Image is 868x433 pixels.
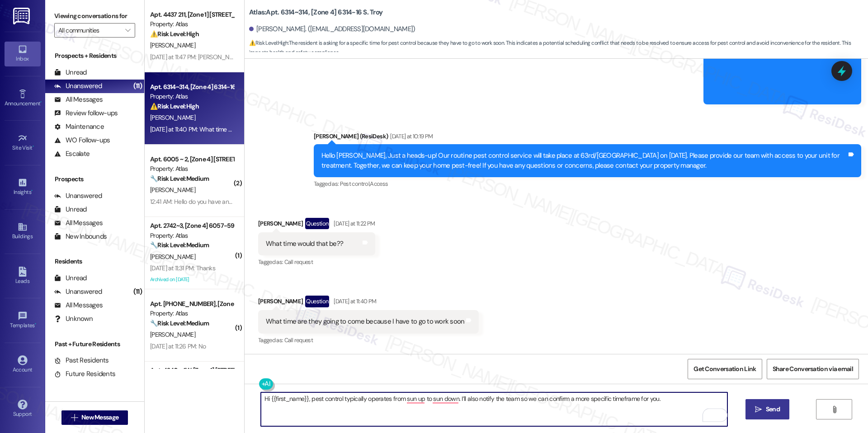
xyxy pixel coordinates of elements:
[125,27,130,34] i: 
[150,342,206,350] div: [DATE] at 11:26 PM: No
[45,51,144,61] div: Prospects + Residents
[54,314,93,324] div: Unknown
[150,319,209,327] strong: 🔧 Risk Level: Medium
[331,297,376,306] div: [DATE] at 11:40 PM
[54,136,110,145] div: WO Follow-ups
[150,309,234,318] div: Property: Atlas
[331,219,375,228] div: [DATE] at 11:22 PM
[711,30,847,98] iframe: Download https://res.cloudinary.com/residesk/image/upload/v1757518826/user-uploads/9341-175751882...
[370,180,388,188] span: Access
[5,42,41,66] a: Inbox
[5,308,41,333] a: Templates •
[40,99,42,105] span: •
[249,24,415,34] div: [PERSON_NAME]. ([EMAIL_ADDRESS][DOMAIN_NAME])
[314,132,861,144] div: [PERSON_NAME] (ResiDesk)
[249,39,288,47] strong: ⚠️ Risk Level: High
[150,30,199,38] strong: ⚠️ Risk Level: High
[150,299,234,309] div: Apt. [PHONE_NUMBER], [Zone 4] [STREET_ADDRESS]
[766,405,780,414] span: Send
[5,175,41,199] a: Insights •
[33,143,34,150] span: •
[150,264,215,272] div: [DATE] at 11:31 PM: Thanks
[54,68,87,77] div: Unread
[5,131,41,155] a: Site Visit •
[13,8,32,24] img: ResiDesk Logo
[61,410,128,425] button: New Message
[54,149,90,159] div: Escalate
[150,253,195,261] span: [PERSON_NAME]
[688,359,762,379] button: Get Conversation Link
[150,102,199,110] strong: ⚠️ Risk Level: High
[150,82,234,92] div: Apt. 6314~314, [Zone 4] 6314-16 S. Troy
[150,186,195,194] span: [PERSON_NAME]
[54,108,118,118] div: Review follow-ups
[35,321,36,327] span: •
[773,364,853,374] span: Share Conversation via email
[305,218,329,229] div: Question
[284,258,313,266] span: Call request
[258,334,479,347] div: Tagged as:
[284,336,313,344] span: Call request
[314,177,861,190] div: Tagged as:
[150,113,195,122] span: [PERSON_NAME]
[54,81,102,91] div: Unanswered
[58,23,121,38] input: All communities
[150,366,234,375] div: Apt. 4240 ~ 1W, [Zone 1] [STREET_ADDRESS][US_STATE]
[388,132,433,141] div: [DATE] at 10:19 PM
[54,287,102,297] div: Unanswered
[150,330,195,339] span: [PERSON_NAME]
[131,79,144,93] div: (11)
[305,296,329,307] div: Question
[71,414,78,421] i: 
[321,151,847,170] div: Hello [PERSON_NAME], Just a heads-up! Our routine pest control service will take place at 63rd/[G...
[150,10,234,19] div: Apt. 4437 211, [Zone 1] [STREET_ADDRESS]
[150,198,580,206] div: 12:41 AM: Hello do you have any news about my current refrigerator situation? I can understand if...
[54,191,102,201] div: Unanswered
[340,180,370,188] span: Pest control ,
[150,221,234,231] div: Apt. 2742~3, [Zone 4] 6057-59 S. [US_STATE]
[150,19,234,29] div: Property: Atlas
[150,231,234,240] div: Property: Atlas
[54,369,115,379] div: Future Residents
[5,264,41,288] a: Leads
[249,38,868,58] span: : The resident is asking for a specific time for pest control because they have to go to work soo...
[45,174,144,184] div: Prospects
[261,392,727,426] textarea: To enrich screen reader interactions, please activate Accessibility in Grammarly extension settings
[266,317,465,326] div: What time are they going to come because I have to go to work soon
[745,399,789,419] button: Send
[258,255,375,268] div: Tagged as:
[54,95,103,104] div: All Messages
[150,174,209,183] strong: 🔧 Risk Level: Medium
[54,205,87,214] div: Unread
[54,122,104,132] div: Maintenance
[131,285,144,299] div: (11)
[150,125,381,133] div: [DATE] at 11:40 PM: What time are they going to come because I have to go to work soon
[755,406,762,413] i: 
[150,241,209,249] strong: 🔧 Risk Level: Medium
[150,164,234,174] div: Property: Atlas
[54,9,135,23] label: Viewing conversations for
[45,339,144,349] div: Past + Future Residents
[5,397,41,421] a: Support
[258,218,375,232] div: [PERSON_NAME]
[258,296,479,310] div: [PERSON_NAME]
[767,359,859,379] button: Share Conversation via email
[693,364,756,374] span: Get Conversation Link
[5,353,41,377] a: Account
[81,413,118,422] span: New Message
[150,155,234,164] div: Apt. 6005 ~ 2, [Zone 4] [STREET_ADDRESS]
[54,218,103,228] div: All Messages
[5,219,41,244] a: Buildings
[249,8,382,17] b: Atlas: Apt. 6314~314, [Zone 4] 6314-16 S. Troy
[45,257,144,266] div: Residents
[54,356,109,365] div: Past Residents
[150,92,234,101] div: Property: Atlas
[31,188,33,194] span: •
[266,239,343,249] div: What time would that be??
[150,53,309,61] div: [DATE] at 11:47 PM: [PERSON_NAME]'m still seeing the mouse's
[54,273,87,283] div: Unread
[150,41,195,49] span: [PERSON_NAME]
[831,406,838,413] i: 
[54,232,107,241] div: New Inbounds
[54,301,103,310] div: All Messages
